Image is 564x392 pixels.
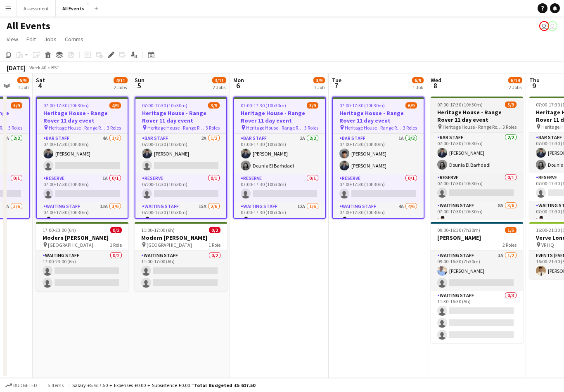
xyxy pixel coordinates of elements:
[241,102,286,109] span: 07:00-17:30 (10h30m)
[65,35,83,43] span: Comms
[43,102,89,109] span: 07:00-17:30 (10h30m)
[307,102,318,109] span: 3/9
[502,242,517,248] span: 2 Roles
[7,20,50,32] h1: All Events
[431,133,523,173] app-card-role: Bar Staff2/207:00-17:30 (10h30m)[PERSON_NAME]Dounia El Barhdadi
[135,134,226,174] app-card-role: Bar Staff2A1/207:00-17:30 (10h30m)[PERSON_NAME]
[147,125,206,131] span: Heritage House - Range Rover 11 day event
[72,382,255,388] div: Salary £5 617.50 + Expenses £0.00 + Subsistence £0.00 =
[333,134,424,174] app-card-role: Bar Staff1A2/207:00-17:30 (10h30m)[PERSON_NAME][PERSON_NAME]
[431,201,523,289] app-card-role: Waiting Staff8A3/607:00-17:30 (10h30m)[PERSON_NAME]
[505,102,517,108] span: 5/9
[23,34,39,45] a: Edit
[333,202,424,290] app-card-role: Waiting Staff4A4/607:00-17:30 (10h30m)[PERSON_NAME]
[208,102,220,109] span: 3/9
[36,234,128,241] h3: Modern [PERSON_NAME]
[332,76,341,84] span: Tue
[37,202,128,290] app-card-role: Waiting Staff13A3/607:00-17:30 (10h30m)[PERSON_NAME]
[135,109,226,124] h3: Heritage House - Range Rover 11 day event
[333,174,424,202] app-card-role: Reserve0/107:00-17:30 (10h30m)
[56,0,91,17] button: All Events
[43,227,76,233] span: 17:00-23:00 (6h)
[212,77,226,83] span: 3/11
[412,77,424,83] span: 6/9
[135,76,145,84] span: Sun
[135,251,227,291] app-card-role: Waiting Staff0/211:00-17:00 (6h)
[51,64,59,71] div: BST
[8,125,22,131] span: 3 Roles
[26,35,36,43] span: Edit
[27,64,48,71] span: Week 40
[18,84,28,90] div: 1 Job
[234,109,325,124] h3: Heritage House - Range Rover 11 day event
[206,125,220,131] span: 3 Roles
[142,102,187,109] span: 07:00-17:30 (10h30m)
[49,125,107,131] span: Heritage House - Range Rover 11 day event
[135,222,227,291] app-job-card: 11:00-17:00 (6h)0/2Modern [PERSON_NAME] [GEOGRAPHIC_DATA]1 RoleWaiting Staff0/211:00-17:00 (6h)
[429,81,441,90] span: 8
[431,222,523,343] div: 09:00-16:30 (7h30m)1/5[PERSON_NAME]2 RolesWaiting Staff3A1/209:00-16:30 (7h30m)[PERSON_NAME] Wait...
[431,76,441,84] span: Wed
[209,242,220,248] span: 1 Role
[135,202,226,290] app-card-role: Waiting Staff15A2/607:00-17:30 (10h30m)[PERSON_NAME]
[36,251,128,291] app-card-role: Waiting Staff0/217:00-23:00 (6h)
[7,64,26,72] div: [DATE]
[314,84,325,90] div: 1 Job
[114,84,127,90] div: 2 Jobs
[234,202,325,290] app-card-role: Waiting Staff12A1/607:00-17:30 (10h30m)[PERSON_NAME]
[431,234,523,241] h3: [PERSON_NAME]
[17,0,56,17] button: Assessment
[339,102,385,109] span: 07:00-17:30 (10h30m)
[332,97,424,219] app-job-card: 07:00-17:30 (10h30m)6/9Heritage House - Range Rover 11 day event Heritage House - Range Rover 11 ...
[133,81,145,90] span: 5
[233,97,326,219] app-job-card: 07:00-17:30 (10h30m)3/9Heritage House - Range Rover 11 day event Heritage House - Range Rover 11 ...
[135,234,227,241] h3: Modern [PERSON_NAME]
[541,242,554,248] span: VR HQ
[412,84,423,90] div: 1 Job
[141,227,175,233] span: 11:00-17:00 (6h)
[443,124,502,130] span: Heritage House - Range Rover 11 day event
[547,21,557,31] app-user-avatar: Nathan Wong
[403,125,417,131] span: 3 Roles
[345,125,403,131] span: Heritage House - Range Rover 11 day event
[431,97,523,219] app-job-card: 07:00-17:30 (10h30m)5/9Heritage House - Range Rover 11 day event Heritage House - Range Rover 11 ...
[41,34,60,45] a: Jobs
[431,251,523,291] app-card-role: Waiting Staff3A1/209:00-16:30 (7h30m)[PERSON_NAME]
[437,227,480,233] span: 09:00-16:30 (7h30m)
[505,227,517,233] span: 1/5
[35,81,45,90] span: 4
[36,76,45,84] span: Sat
[17,77,29,83] span: 5/9
[45,382,65,388] span: 5 items
[110,227,122,233] span: 0/2
[431,173,523,201] app-card-role: Reserve0/107:00-17:30 (10h30m)
[44,35,57,43] span: Jobs
[232,81,244,90] span: 6
[11,102,22,109] span: 5/9
[194,382,255,388] span: Total Budgeted £5 617.50
[135,97,227,219] app-job-card: 07:00-17:30 (10h30m)3/9Heritage House - Range Rover 11 day event Heritage House - Range Rover 11 ...
[135,174,226,202] app-card-role: Reserve0/107:00-17:30 (10h30m)
[213,84,226,90] div: 2 Jobs
[304,125,318,131] span: 3 Roles
[109,102,121,109] span: 4/9
[107,125,121,131] span: 3 Roles
[333,109,424,124] h3: Heritage House - Range Rover 11 day event
[233,76,244,84] span: Mon
[437,102,483,108] span: 07:00-17:30 (10h30m)
[539,21,549,31] app-user-avatar: Nathan Wong
[502,124,517,130] span: 3 Roles
[7,35,18,43] span: View
[36,97,128,219] app-job-card: 07:00-17:30 (10h30m)4/9Heritage House - Range Rover 11 day event Heritage House - Range Rover 11 ...
[36,222,128,291] app-job-card: 17:00-23:00 (6h)0/2Modern [PERSON_NAME] [GEOGRAPHIC_DATA]1 RoleWaiting Staff0/217:00-23:00 (6h)
[13,383,37,388] span: Budgeted
[147,242,192,248] span: [GEOGRAPHIC_DATA]
[37,109,128,124] h3: Heritage House - Range Rover 11 day event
